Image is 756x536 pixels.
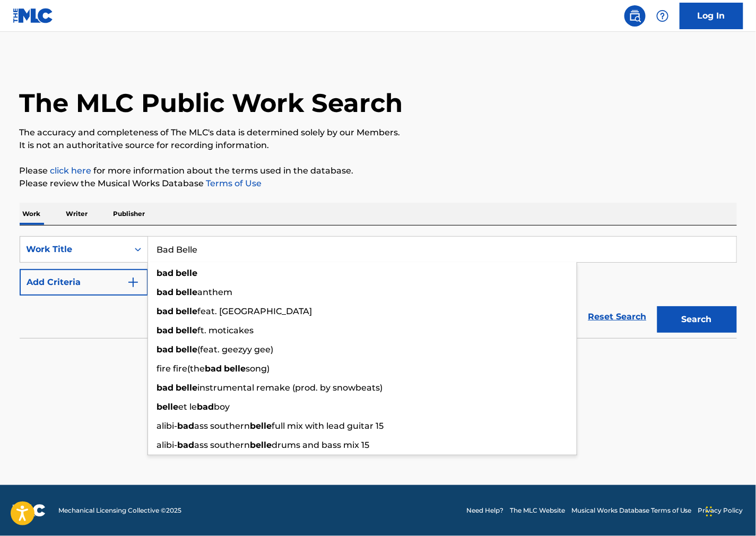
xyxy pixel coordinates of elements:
a: Terms of Use [204,178,262,188]
a: Musical Works Database Terms of Use [571,506,692,515]
a: The MLC Website [510,506,565,515]
strong: bad [157,383,174,393]
span: fire fire(the [157,364,205,374]
strong: belle [176,383,198,393]
img: search [629,10,641,22]
span: instrumental remake (prod. by snowbeats) [198,383,383,393]
span: alibi- [157,440,178,450]
h1: The MLC Public Work Search [20,87,403,119]
a: Reset Search [583,305,652,328]
strong: bad [157,325,174,335]
strong: belle [224,364,246,374]
strong: belle [176,325,198,335]
span: full mix with lead guitar 15 [272,421,384,431]
strong: belle [176,344,198,355]
span: feat. [GEOGRAPHIC_DATA] [198,306,312,316]
span: ft. moticakes [198,325,254,335]
p: Please review the Musical Works Database [20,177,737,190]
p: The accuracy and completeness of The MLC's data is determined solely by our Members. [20,126,737,139]
p: It is not an authoritative source for recording information. [20,139,737,152]
strong: bad [197,402,214,412]
span: Mechanical Licensing Collective © 2025 [58,506,181,515]
strong: bad [157,268,174,278]
a: Privacy Policy [698,506,743,515]
img: 9d2ae6d4665cec9f34b9.svg [127,276,140,289]
strong: bad [178,440,195,450]
strong: bad [157,344,174,355]
div: Work Title [27,243,122,256]
img: logo [13,504,46,517]
img: help [656,10,669,22]
form: Search Form [20,236,737,338]
div: Drag [706,496,712,528]
span: song) [246,364,270,374]
strong: bad [157,287,174,297]
strong: bad [205,364,222,374]
strong: belle [176,268,198,278]
strong: bad [157,306,174,316]
span: ass southern [195,421,250,431]
strong: belle [176,306,198,316]
strong: belle [250,440,272,450]
p: Publisher [110,203,149,225]
button: Search [657,306,737,333]
strong: bad [178,421,195,431]
strong: belle [157,402,179,412]
strong: belle [176,287,198,297]
a: Need Help? [466,506,503,515]
span: et le [179,402,197,412]
span: (feat. geezyy gee) [198,344,274,355]
button: Add Criteria [20,269,148,296]
img: MLC Logo [13,8,54,23]
p: Work [20,203,44,225]
p: Writer [63,203,91,225]
strong: belle [250,421,272,431]
span: ass southern [195,440,250,450]
p: Please for more information about the terms used in the database. [20,165,737,177]
a: click here [50,166,92,176]
a: Public Search [624,5,646,27]
span: drums and bass mix 15 [272,440,370,450]
a: Log In [680,3,743,29]
span: alibi- [157,421,178,431]
span: anthem [198,287,233,297]
iframe: Chat Widget [703,485,756,536]
div: Help [652,5,673,27]
span: boy [214,402,230,412]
